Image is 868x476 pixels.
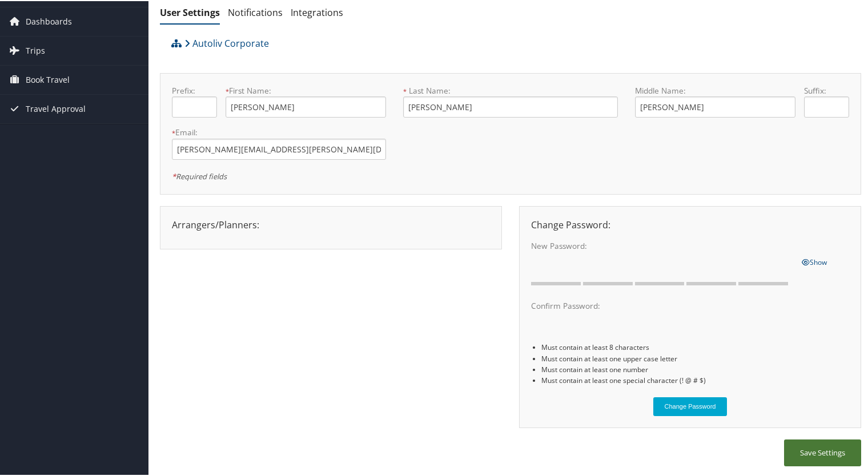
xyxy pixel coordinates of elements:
label: Email: [172,126,386,137]
div: Change Password: [523,217,858,231]
a: Integrations [291,5,343,18]
li: Must contain at least 8 characters [541,341,849,352]
a: User Settings [160,5,220,18]
span: Travel Approval [26,94,86,122]
label: Middle Name: [635,84,795,95]
div: Arrangers/Planners: [163,217,499,231]
a: Autoliv Corporate [184,31,269,54]
span: Trips [26,35,45,64]
button: Save Settings [784,438,861,465]
em: Required fields [172,170,227,180]
span: Show [802,256,827,266]
span: Dashboards [26,6,72,35]
label: Suffix: [804,84,849,95]
li: Must contain at least one special character (! @ # $) [541,374,849,385]
label: First Name: [226,84,386,95]
button: Change Password [653,396,728,415]
li: Must contain at least one upper case letter [541,352,849,363]
label: Last Name: [403,84,617,95]
label: New Password: [531,239,793,251]
li: Must contain at least one number [541,363,849,374]
span: Book Travel [26,64,70,93]
label: Prefix: [172,84,217,95]
a: Notifications [228,5,283,18]
label: Confirm Password: [531,299,793,310]
a: Show [802,254,827,267]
